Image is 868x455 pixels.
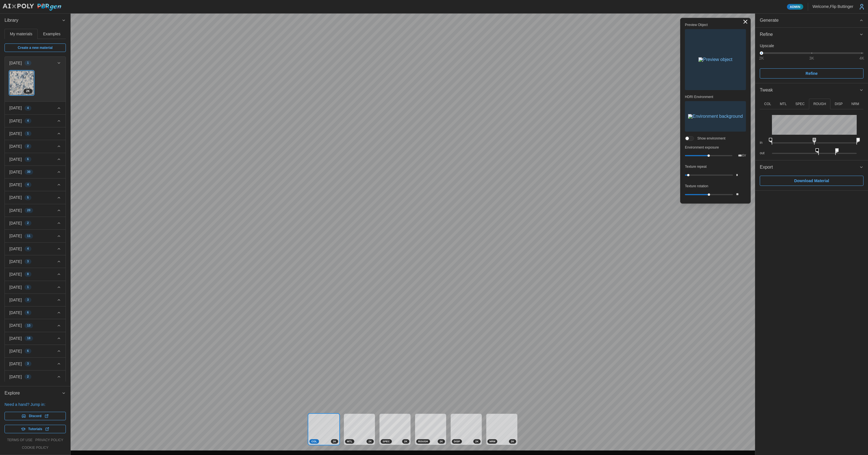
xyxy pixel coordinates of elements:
[43,32,60,36] span: Examples
[9,297,22,303] p: [DATE]
[755,28,868,42] button: Refine
[795,102,805,106] p: SPEC
[27,259,29,264] span: 3
[790,4,800,9] span: Admin
[685,145,746,150] p: Environment exposure
[688,114,743,119] img: Environment background
[760,176,863,186] button: Download Material
[27,61,29,65] span: 1
[9,259,22,264] p: [DATE]
[489,439,495,443] span: NRM
[440,439,443,443] span: 2 K
[760,151,767,156] p: out
[27,285,29,289] span: 1
[368,439,372,443] span: 2 K
[27,195,29,200] span: 5
[475,439,479,443] span: 2 K
[5,69,66,101] div: [DATE]1
[9,374,22,380] p: [DATE]
[5,412,66,420] a: Discord
[851,102,859,106] p: NRM
[5,57,66,69] button: [DATE]1
[5,255,66,268] button: [DATE]3
[418,439,428,443] span: ROUGH
[755,83,868,97] button: Tweak
[741,18,749,26] button: Toggle viewport controls
[511,439,514,443] span: 2 K
[9,208,22,213] p: [DATE]
[760,83,859,97] span: Tweak
[22,445,48,450] a: cookie policy
[5,345,66,357] button: [DATE]6
[764,102,771,106] p: COL
[9,118,22,124] p: [DATE]
[29,412,42,420] span: Discord
[760,160,859,174] span: Export
[806,69,818,78] span: Refine
[311,439,317,443] span: COL
[9,348,22,354] p: [DATE]
[9,323,22,328] p: [DATE]
[742,154,746,157] p: EV
[27,362,29,366] span: 3
[27,157,29,162] span: 6
[685,29,746,90] button: Preview object
[5,371,66,383] button: [DATE]2
[5,243,66,255] button: [DATE]4
[835,102,843,106] p: DISP
[755,14,868,27] button: Generate
[5,217,66,229] button: [DATE]2
[813,4,853,9] p: Welcome, Flip Buttinger
[685,164,746,169] p: Texture repeat
[5,178,66,191] button: [DATE]4
[9,182,22,188] p: [DATE]
[813,102,826,106] p: ROUGH
[27,298,29,302] span: 3
[5,268,66,280] button: [DATE]8
[760,14,859,27] span: Generate
[5,281,66,293] button: [DATE]1
[5,402,66,407] p: Need a hand? Jump in:
[27,310,29,315] span: 6
[404,439,407,443] span: 2 K
[5,425,66,433] a: Tutorials
[27,349,29,353] span: 6
[9,60,22,66] p: [DATE]
[5,319,66,332] button: [DATE]13
[5,332,66,345] button: [DATE]18
[5,43,66,52] a: Create a new material
[5,115,66,127] button: [DATE]4
[5,306,66,319] button: [DATE]6
[5,14,62,27] span: Library
[760,31,859,38] div: Refine
[9,361,22,367] p: [DATE]
[27,131,29,136] span: 1
[5,153,66,166] button: [DATE]6
[5,166,66,178] button: [DATE]30
[5,386,62,400] span: Explore
[454,439,460,443] span: DISP
[7,438,32,443] a: terms of use
[27,106,29,110] span: 4
[27,234,31,238] span: 11
[685,101,746,132] button: Environment background
[5,127,66,140] button: [DATE]1
[685,95,746,99] p: HDRI Environment
[9,195,22,200] p: [DATE]
[27,170,31,174] span: 30
[9,271,22,277] p: [DATE]
[685,184,746,189] p: Texture rotation
[28,425,42,433] span: Tutorials
[9,310,22,315] p: [DATE]
[5,204,66,217] button: [DATE]20
[27,272,29,277] span: 8
[9,246,22,252] p: [DATE]
[760,43,863,49] p: Upscale
[383,439,390,443] span: SPEC
[698,57,732,62] img: Preview object
[9,105,22,111] p: [DATE]
[5,230,66,242] button: [DATE]11
[333,439,336,443] span: 2 K
[685,23,746,27] p: Preview Object
[27,208,31,213] span: 20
